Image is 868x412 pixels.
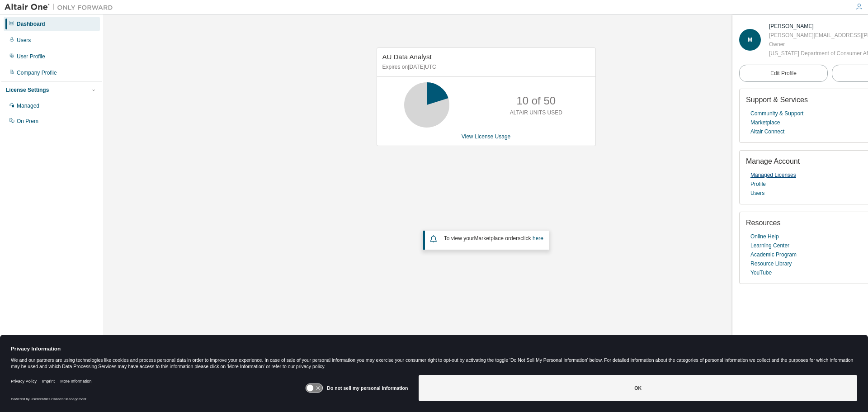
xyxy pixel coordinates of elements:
[17,102,39,109] div: Managed
[17,37,31,44] div: Users
[750,189,764,198] a: Users
[17,20,45,28] div: Dashboard
[750,127,784,136] a: Altair Connect
[462,133,511,140] a: View License Usage
[750,241,789,250] a: Learning Center
[746,157,800,165] span: Manage Account
[510,109,562,117] p: ALTAIR UNITS USED
[382,63,588,71] p: Expires on [DATE] UTC
[516,93,556,109] p: 10 of 50
[474,235,521,242] em: Marketplace orders
[6,86,49,94] div: License Settings
[17,118,38,125] div: On Prem
[750,250,797,259] a: Academic Program
[5,3,118,12] img: Altair One
[748,37,752,43] span: M
[750,232,779,241] a: Online Help
[739,65,828,82] a: Edit Profile
[770,70,797,77] span: Edit Profile
[750,170,796,180] a: Managed Licenses
[382,53,432,61] span: AU Data Analyst
[750,109,803,118] a: Community & Support
[17,53,45,60] div: User Profile
[17,69,57,76] div: Company Profile
[750,268,772,277] a: YouTube
[444,235,543,242] span: To view your click
[750,259,792,268] a: Resource Library
[533,235,543,242] a: here
[750,180,766,189] a: Profile
[746,219,780,227] span: Resources
[746,96,808,104] span: Support & Services
[750,118,780,127] a: Marketplace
